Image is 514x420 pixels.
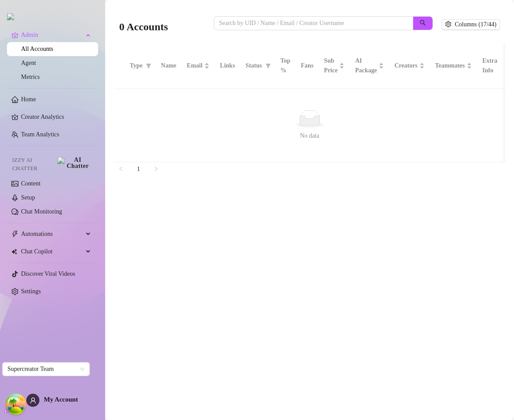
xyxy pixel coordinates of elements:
span: Email [187,61,202,71]
span: user [30,397,36,404]
th: Sub Price [319,43,350,89]
span: left [118,166,124,171]
span: Sub Price [324,56,337,75]
span: thunderbolt [11,231,18,238]
div: No data [124,131,495,141]
span: My Account [44,396,78,403]
img: AI Chatter [57,157,91,169]
li: Next Page [149,162,163,176]
span: Creators [394,61,418,71]
span: Status [245,61,262,71]
a: Discover Viral Videos [21,271,75,277]
button: Open Tanstack query devtools [7,395,25,413]
span: Type [130,61,142,71]
a: Chat Monitoring [21,208,62,215]
a: Home [21,96,36,103]
h3: 0 Accounts [119,20,168,34]
th: Top % [275,43,296,89]
span: Supercreator Team [7,363,85,376]
a: Setup [21,194,35,201]
th: Extra Info [477,43,503,89]
button: right [149,162,163,176]
span: Teammates [435,61,465,71]
th: Creators [389,43,430,89]
th: Name [156,43,181,89]
span: right [153,166,159,171]
li: Previous Page [114,162,128,176]
th: Fans [296,43,319,89]
span: filter [264,59,273,72]
span: Admin [21,28,83,42]
button: Columns (17/44) [442,19,500,30]
th: Email [181,43,215,89]
img: logo.svg [7,13,14,20]
span: Columns (17/44) [455,21,496,28]
span: AI Package [355,56,377,75]
a: 1 [132,163,145,176]
th: Teammates [430,43,477,89]
a: Metrics [21,74,40,80]
span: crown [11,32,18,39]
a: Settings [21,288,41,295]
a: Creator Analytics [21,110,91,124]
span: filter [266,63,271,68]
input: Search by UID / Name / Email / Creator Username [219,18,401,28]
a: Content [21,180,40,187]
img: Chat Copilot [11,249,17,255]
span: filter [146,63,151,68]
button: left [114,162,128,176]
th: Links [215,43,240,89]
li: 1 [131,162,145,176]
a: All Accounts [21,46,53,52]
span: Chat Copilot [21,245,83,259]
span: Izzy AI Chatter [12,156,54,173]
a: Agent [21,60,36,66]
span: search [420,20,426,26]
span: filter [144,59,153,72]
span: Automations [21,227,83,241]
a: Team Analytics [21,131,59,138]
span: build [4,407,11,413]
span: setting [445,21,451,27]
th: AI Package [350,43,389,89]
